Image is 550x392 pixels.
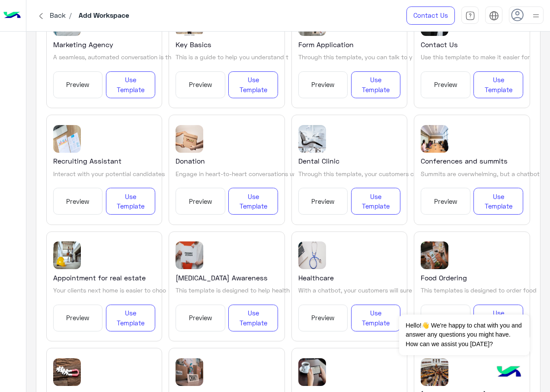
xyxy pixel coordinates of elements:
[421,273,467,283] h5: Food Ordering
[351,71,401,98] button: Use Template
[298,273,334,283] h5: Healthcare
[46,11,69,19] span: Back
[298,188,348,215] button: Preview
[176,53,288,61] p: This is a guide to help you understand t
[531,10,541,21] img: profile
[36,11,46,21] img: chervon
[53,53,171,61] p: A seamless, automated conversation is th
[421,358,448,386] img: template image
[351,188,401,215] button: Use Template
[53,188,103,215] button: Preview
[298,39,354,50] h5: Form Application
[176,358,203,386] img: template image
[399,315,529,355] span: Hello!👋 We're happy to chat with you and answer any questions you might have. How can we assist y...
[421,156,508,166] h5: Conferences and summits
[421,53,530,61] p: Use this template to make it easier for
[298,305,348,331] button: Preview
[228,71,278,98] button: Use Template
[421,170,540,178] p: Summits are overwhelming, but a chatbot
[53,71,103,98] button: Preview
[176,241,203,269] img: template image
[298,241,326,269] img: template image
[351,305,401,331] button: Use Template
[176,188,225,215] button: Preview
[473,71,523,98] button: Use Template
[298,71,348,98] button: Preview
[176,273,268,283] h5: COVID-19 Awareness
[494,357,524,388] img: hulul-logo.png
[176,156,205,166] h5: Donation
[53,358,81,386] img: template image
[53,125,81,153] img: template image
[176,286,290,295] p: This template is designed to help health
[176,39,211,50] h5: Key Basics
[421,188,470,215] button: Preview
[298,286,412,295] p: With a chatbot, your customers will sure
[465,11,475,21] img: tab
[53,170,165,178] p: Interact with your potential candidates
[106,188,156,215] button: Use Template
[69,11,72,19] span: /
[53,156,122,166] h5: Recruiting Assistant
[3,6,21,25] img: Logo
[406,6,455,25] a: Contact Us
[176,170,294,178] p: Engage in heart-to-heart conversations w
[53,39,113,50] h5: Marketing Agency
[106,71,156,98] button: Use Template
[489,11,499,21] img: tab
[298,53,412,61] p: Through this template, you can talk to y
[106,305,156,331] button: Use Template
[176,125,203,153] img: template image
[473,188,523,215] button: Use Template
[461,6,479,25] a: tab
[79,10,129,22] p: Add Workspace
[53,241,81,269] img: template image
[298,170,414,178] p: Through this template, your customers c
[298,358,326,386] img: template image
[228,305,278,331] button: Use Template
[421,71,470,98] button: Preview
[176,71,225,98] button: Preview
[53,305,103,331] button: Preview
[53,286,166,295] p: Your clients next home is easier to choo
[421,286,537,295] p: This templates is designed to order food
[298,125,326,153] img: template image
[176,305,225,331] button: Preview
[421,39,458,50] h5: Contact Us
[228,188,278,215] button: Use Template
[53,273,146,283] h5: Appointment for real estate
[421,241,448,269] img: template image
[421,125,448,153] img: template image
[298,156,339,166] h5: Dental Clinic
